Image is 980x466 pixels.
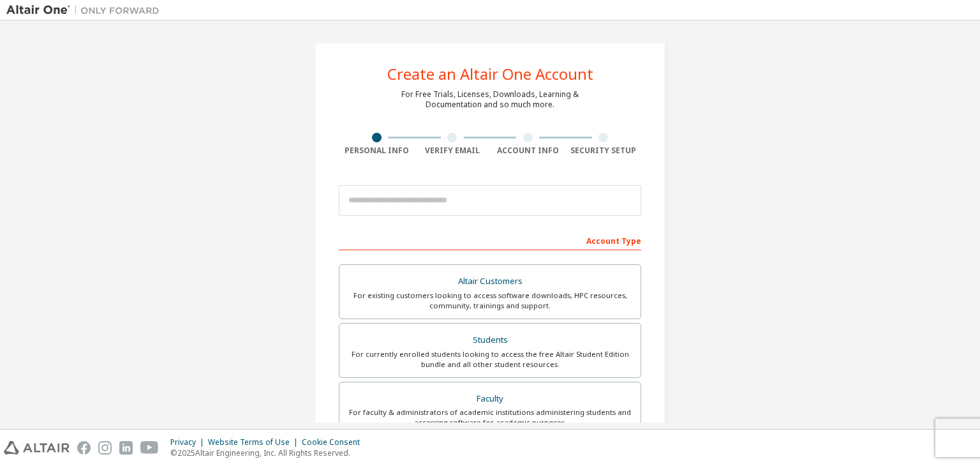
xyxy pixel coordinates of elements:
[6,4,166,17] img: Altair One
[490,146,566,156] div: Account Info
[170,437,208,447] div: Privacy
[339,146,415,156] div: Personal Info
[387,66,593,82] div: Create an Altair One Account
[98,441,112,455] img: instagram.svg
[302,437,367,447] div: Cookie Consent
[347,407,633,428] div: For faculty & administrators of academic institutions administering students and accessing softwa...
[415,146,491,156] div: Verify Email
[347,290,633,311] div: For existing customers looking to access software downloads, HPC resources, community, trainings ...
[77,441,91,455] img: facebook.svg
[339,230,641,250] div: Account Type
[347,349,633,370] div: For currently enrolled students looking to access the free Altair Student Edition bundle and all ...
[208,437,302,447] div: Website Terms of Use
[566,146,642,156] div: Security Setup
[4,441,70,455] img: altair_logo.svg
[170,447,367,458] p: © 2025 Altair Engineering, Inc. All Rights Reserved.
[347,273,633,290] div: Altair Customers
[140,441,159,455] img: youtube.svg
[401,89,579,110] div: For Free Trials, Licenses, Downloads, Learning & Documentation and so much more.
[119,441,133,455] img: linkedin.svg
[347,331,633,349] div: Students
[347,390,633,408] div: Faculty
